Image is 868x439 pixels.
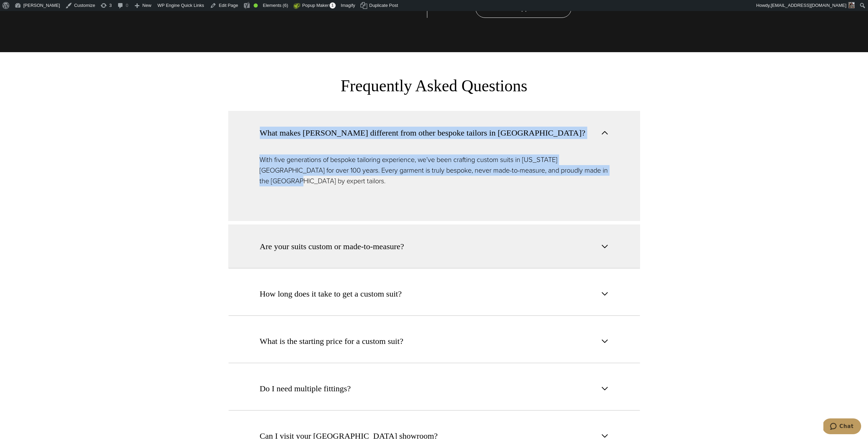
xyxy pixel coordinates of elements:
p: With five generations of bespoke tailoring experience, we’ve been crafting custom suits in [US_ST... [259,154,609,186]
span: Are your suits custom or made-to-measure? [260,240,404,253]
div: What makes [PERSON_NAME] different from other bespoke tailors in [GEOGRAPHIC_DATA]? [228,154,640,221]
div: Good [254,3,258,8]
button: What makes [PERSON_NAME] different from other bespoke tailors in [GEOGRAPHIC_DATA]? [228,111,640,154]
span: 1 [329,2,336,9]
h3: Frequently Asked Questions [252,76,616,95]
button: How long does it take to get a custom suit? [228,272,640,316]
span: What is the starting price for a custom suit? [260,335,404,347]
button: Do I need multiple fittings? [228,367,640,411]
span: [EMAIL_ADDRESS][DOMAIN_NAME] [771,3,846,8]
button: Are your suits custom or made-to-measure? [228,224,640,268]
button: What is the starting price for a custom suit? [228,319,640,363]
span: What makes [PERSON_NAME] different from other bespoke tailors in [GEOGRAPHIC_DATA]? [260,127,586,139]
span: How long does it take to get a custom suit? [260,288,402,300]
span: Do I need multiple fittings? [260,382,351,395]
iframe: Opens a widget where you can chat to one of our agents [823,418,861,436]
